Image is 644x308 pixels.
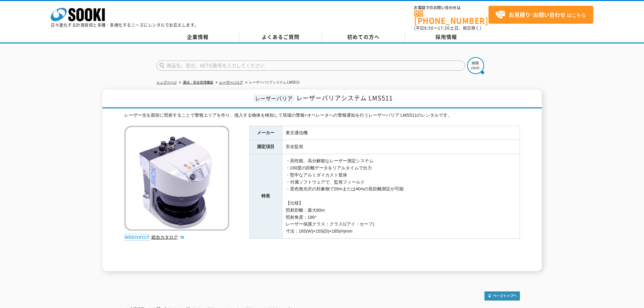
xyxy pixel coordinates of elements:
[249,140,282,154] th: 測定項目
[484,291,520,301] img: トップページへ
[253,94,294,102] span: レーザーバリア
[414,25,481,31] span: (平日 ～ 土日、祝日除く)
[414,10,488,24] a: [PHONE_NUMBER]
[438,25,450,31] span: 17:30
[322,32,405,42] a: 初めての方へ
[157,80,177,84] a: トップページ
[249,126,282,140] th: メーカー
[495,10,586,20] span: はこちら
[414,6,488,10] span: お電話でのお問い合わせは
[124,234,150,241] img: webカタログ
[157,61,465,71] input: 商品名、型式、NETIS番号を入力してください
[488,6,593,24] a: お見積り･お問い合わせはこちら
[239,32,322,42] a: よくあるご質問
[249,154,282,239] th: 特長
[405,32,488,42] a: 採用情報
[151,235,185,240] a: 総合カタログ
[124,112,520,119] div: レーザー光を面状に照射することで警報エリアを作り、侵入する物体を検知して現場の警報+オペレータへの警報通知を行うレーザーバリア LMS511のレンタルです。
[219,80,243,84] a: レーザーバリア
[282,140,520,154] td: 安全監視
[467,57,484,74] img: btn_search.png
[296,93,393,102] span: レーザーバリアシステム LMS511
[157,32,239,42] a: 企業情報
[509,10,566,19] strong: お見積り･お問い合わせ
[124,126,229,231] img: レーザーバリアシステム LMS511
[424,25,434,31] span: 8:50
[282,126,520,140] td: 東京通信機
[183,80,213,84] a: 通信・安全管理機器
[244,79,300,86] li: レーザーバリアシステム LMS511
[282,154,520,239] td: ・高性能、高分解能なレーザー測定システム ・190度の距離データをリアルタイムで出力 ・堅牢なアルミダイカスト筐体 ・付属ソフトウェアで、監視フィールド ・黒色無光沢の対象物で26mまたは40m...
[51,23,199,27] p: 日々進化する計測技術と多種・多様化するニーズにレンタルでお応えします。
[347,33,380,41] span: 初めての方へ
